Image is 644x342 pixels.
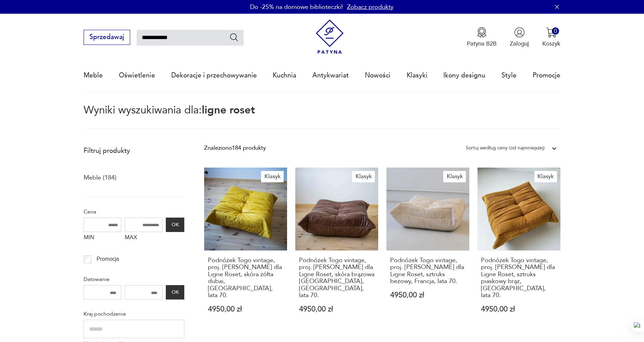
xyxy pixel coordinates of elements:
[166,285,184,300] button: OK
[481,306,557,313] p: 4950,00 zł
[467,40,497,48] p: Patyna B2B
[119,60,155,91] a: Oświetlenie
[208,306,283,313] p: 4950,00 zł
[84,207,184,216] p: Cena
[204,168,287,329] a: KlasykPodnóżek Togo vintage, proj. M. Ducaroy dla Ligne Roset, skóra żółta dubai, Francja, lata 7...
[273,60,296,91] a: Kuchnia
[250,3,343,11] p: Do -25% na domowe biblioteczki!
[476,27,487,38] img: Ikona medalu
[386,168,469,329] a: KlasykPodnóżek Togo vintage, proj. M. Ducaroy dla Ligne Roset, sztruks beżowy, Francja, lata 70.P...
[312,20,347,54] img: Patyna - sklep z meblami i dekoracjami vintage
[84,35,130,40] a: Sprzedawaj
[510,40,529,48] p: Zaloguj
[166,218,184,232] button: OK
[501,60,517,91] a: Style
[365,60,391,91] a: Nowości
[84,275,184,284] p: Datowanie
[533,60,560,91] a: Promocje
[84,232,121,245] label: MIN
[295,168,378,329] a: KlasykPodnóżek Togo vintage, proj. M. Ducaroy dla Ligne Roset, skóra brązowa dubai, Francja, lata...
[312,60,349,91] a: Antykwariat
[84,105,560,129] p: Wyniki wyszukiwania dla:
[510,27,529,48] button: Zaloguj
[202,103,255,117] span: ligne roset
[443,60,485,91] a: Ikony designu
[514,27,525,38] img: Ikonka użytkownika
[208,257,283,299] h3: Podnóżek Togo vintage, proj. [PERSON_NAME] dla Ligne Roset, skóra żółta dubai, [GEOGRAPHIC_DATA],...
[97,255,119,264] p: Promocja
[84,146,184,155] p: Filtruj produkty
[84,172,116,184] a: Meble (184)
[478,168,560,329] a: KlasykPodnóżek Togo vintage, proj. M. Ducaroy dla Ligne Roset, sztruks piaskowy brąz, Francja, la...
[204,144,266,152] div: Znaleziono 184 produkty
[84,30,130,45] button: Sprzedawaj
[542,40,560,48] p: Koszyk
[407,60,428,91] a: Klasyki
[466,144,545,152] div: Sortuj według ceny (od najmniejszej)
[299,257,374,299] h3: Podnóżek Togo vintage, proj. [PERSON_NAME] dla Ligne Roset, skóra brązowa [GEOGRAPHIC_DATA], [GEO...
[390,292,466,299] p: 4950,00 zł
[481,257,557,299] h3: Podnóżek Togo vintage, proj. [PERSON_NAME] dla Ligne Roset, sztruks piaskowy brąz, [GEOGRAPHIC_DA...
[467,27,497,48] a: Ikona medaluPatyna B2B
[229,32,239,42] button: Szukaj
[390,257,466,285] h3: Podnóżek Togo vintage, proj. [PERSON_NAME] dla Ligne Roset, sztruks beżowy, Francja, lata 70.
[125,232,162,245] label: MAX
[84,309,184,318] p: Kraj pochodzenia
[171,60,257,91] a: Dekoracje i przechowywanie
[542,27,560,48] button: 0Koszyk
[467,27,497,48] button: Patyna B2B
[84,60,103,91] a: Meble
[546,27,557,38] img: Ikona koszyka
[347,3,394,11] a: Zobacz produkty
[299,306,374,313] p: 4950,00 zł
[552,27,559,35] div: 0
